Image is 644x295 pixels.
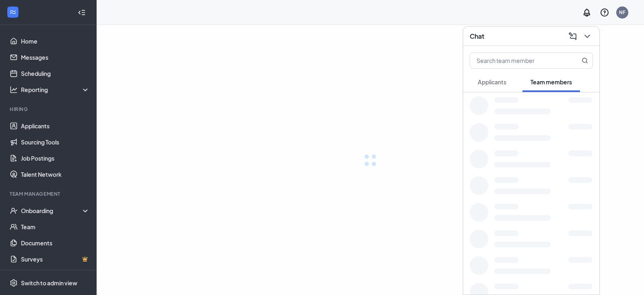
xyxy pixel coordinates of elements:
svg: ChevronDown [582,31,592,41]
a: Documents [21,235,90,251]
svg: UserCheck [10,207,18,215]
svg: Analysis [10,86,18,94]
a: Scheduling [21,65,90,82]
button: ComposeMessage [566,30,578,43]
svg: WorkstreamLogo [9,8,17,16]
h3: Chat [470,32,484,41]
svg: Collapse [78,8,86,17]
svg: Settings [10,279,18,287]
svg: ComposeMessage [568,31,578,41]
div: Switch to admin view [21,279,77,287]
a: Job Postings [21,150,90,166]
a: Home [21,33,90,49]
div: Onboarding [21,207,90,215]
a: Sourcing Tools [21,134,90,150]
input: Search team member [470,53,566,68]
svg: MagnifyingGlass [582,57,588,64]
div: Reporting [21,86,90,94]
button: ChevronDown [580,30,593,43]
div: Hiring [10,106,88,113]
a: Team [21,219,90,235]
a: Messages [21,49,90,65]
span: Applicants [478,78,506,86]
a: Applicants [21,118,90,134]
a: SurveysCrown [21,251,90,267]
div: Team Management [10,190,88,197]
div: NF [619,9,625,16]
a: Talent Network [21,166,90,182]
svg: Notifications [582,8,592,17]
span: Team members [530,78,572,86]
svg: QuestionInfo [600,8,609,17]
